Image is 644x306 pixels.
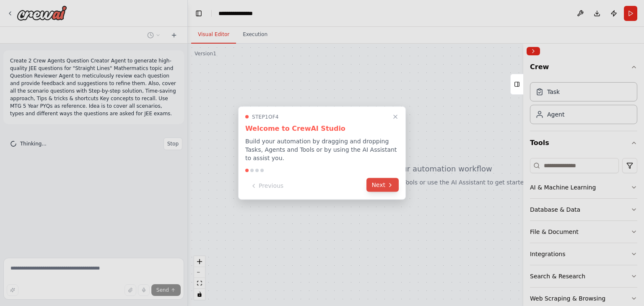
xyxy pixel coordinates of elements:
button: Hide left sidebar [193,8,205,19]
h3: Welcome to CrewAI Studio [245,124,399,134]
button: Next [366,178,399,192]
p: Build your automation by dragging and dropping Tasks, Agents and Tools or by using the AI Assista... [245,137,399,162]
button: Previous [245,179,288,193]
span: Step 1 of 4 [252,114,279,120]
button: Close walkthrough [390,112,400,122]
